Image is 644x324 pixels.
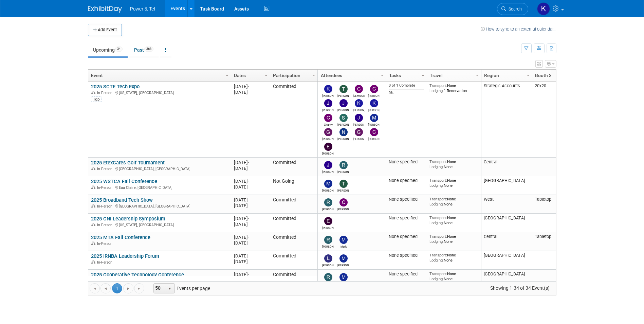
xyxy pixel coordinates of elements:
[355,85,363,93] img: CHRISTEN Gowens
[429,271,447,276] span: Transport:
[248,253,249,258] span: -
[322,151,334,155] div: Ernesto Rivera
[481,232,532,251] td: Central
[97,260,114,265] span: In-Person
[136,286,142,291] span: Go to the last page
[481,270,532,288] td: [GEOGRAPHIC_DATA]
[91,216,165,222] a: 2025 CNI Leadership Symposium
[234,259,267,265] div: [DATE]
[270,214,317,232] td: Committed
[322,169,334,174] div: Jerry Johnson
[324,236,332,244] img: Robert Zuzek
[324,85,332,93] img: Kevin Wilkes
[497,3,528,15] a: Search
[324,114,332,122] img: Charity Deaton
[429,271,478,281] div: None None
[429,253,447,257] span: Transport:
[145,283,217,293] span: Events per page
[270,251,317,270] td: Committed
[88,43,128,56] a: Upcoming34
[91,84,140,90] a: 2025 SCTE Tech Expo
[339,85,348,93] img: Tammy Pilkington
[234,272,267,277] div: [DATE]
[484,70,528,81] a: Region
[525,70,532,80] a: Column Settings
[322,225,334,230] div: Edward Sudina
[130,6,155,12] span: Power & Tel
[370,99,378,107] img: Kevin Heflin
[92,286,97,291] span: Go to the first page
[481,158,532,176] td: Central
[370,114,378,122] img: Mike Kruszewski
[339,180,348,188] img: Taylor Trewyn
[88,6,122,13] img: ExhibitDay
[234,70,265,81] a: Dates
[224,73,230,78] span: Column Settings
[234,203,267,209] div: [DATE]
[91,166,228,172] div: [GEOGRAPHIC_DATA], [GEOGRAPHIC_DATA]
[481,214,532,232] td: [GEOGRAPHIC_DATA]
[368,107,380,112] div: Kevin Heflin
[474,70,481,80] a: Column Settings
[91,91,95,94] img: In-Person Event
[429,197,447,201] span: Transport:
[234,240,267,246] div: [DATE]
[389,178,424,183] div: None specified
[389,159,424,165] div: None specified
[234,89,267,95] div: [DATE]
[88,24,122,36] button: Add Event
[339,273,348,281] img: Michael Mackeben
[97,91,114,95] span: In-Person
[429,239,444,244] span: Lodging:
[322,206,334,211] div: Robin Mayne
[532,82,583,158] td: 20x20
[379,70,386,80] a: Column Settings
[262,70,270,80] a: Column Settings
[91,197,153,203] a: 2025 Broadband Tech Show
[537,2,550,15] img: Kelley Hood
[97,204,114,209] span: In-Person
[355,128,363,136] img: Greg Heard
[429,215,478,225] div: None None
[532,232,583,251] td: Tabletop
[273,70,313,81] a: Participation
[429,164,444,169] span: Lodging:
[91,167,95,170] img: In-Person Event
[234,253,267,259] div: [DATE]
[429,183,444,188] span: Lodging:
[322,136,334,141] div: Gus Vasilakis
[484,283,556,293] span: Showing 1-34 of 34 Event(s)
[248,84,249,89] span: -
[337,244,349,248] div: Mark Longtin
[337,122,349,126] div: Scott Wisneski
[91,70,226,81] a: Event
[97,241,114,246] span: In-Person
[324,143,332,151] img: Ernesto Rivera
[337,93,349,97] div: Tammy Pilkington
[91,185,95,189] img: In-Person Event
[97,185,114,190] span: In-Person
[429,234,478,244] div: None None
[368,136,380,141] div: Chris Anderson
[103,286,108,291] span: Go to the previous page
[91,178,157,184] a: 2025 WSTCA Fall Conference
[370,85,378,93] img: Collins O'Toole
[324,180,332,188] img: Michael Mackeben
[429,178,447,183] span: Transport:
[270,195,317,214] td: Committed
[91,234,150,240] a: 2025 MTA Fall Conference
[129,43,159,56] a: Past368
[419,70,427,80] a: Column Settings
[475,73,480,78] span: Column Settings
[310,70,317,80] a: Column Settings
[481,176,532,195] td: [GEOGRAPHIC_DATA]
[248,272,249,277] span: -
[324,198,332,206] img: Robin Mayne
[91,222,228,228] div: [US_STATE], [GEOGRAPHIC_DATA]
[355,99,363,107] img: Kevin Stevens
[429,215,447,220] span: Transport:
[353,122,365,126] div: Jeff Porter
[429,202,444,206] span: Lodging:
[112,283,122,293] span: 1
[263,73,269,78] span: Column Settings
